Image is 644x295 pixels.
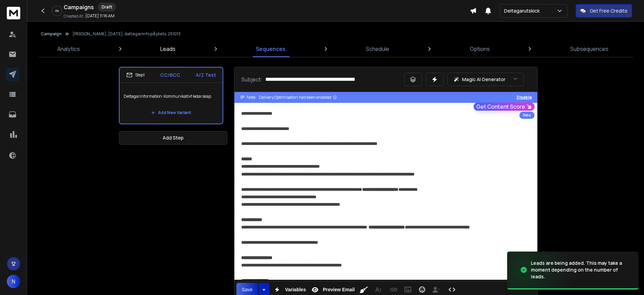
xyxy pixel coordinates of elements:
[85,13,115,19] p: [DATE] 11:16 AM
[57,45,80,53] p: Analytics
[7,275,20,288] button: N
[366,45,389,53] p: Schedule
[519,112,535,119] div: Beta
[462,76,505,83] p: Magic AI Generator
[156,41,180,57] a: Leads
[247,95,256,100] span: Note:
[470,45,490,53] p: Options
[362,41,393,57] a: Schedule
[160,45,175,53] p: Leads
[196,72,216,78] p: A/Z Test
[576,4,632,18] button: Get Free Credits
[570,45,608,53] p: Subsequences
[448,73,524,86] button: Magic AI Generator
[119,131,227,145] button: Add Step
[321,287,356,293] span: Preview Email
[64,14,84,19] p: Created At:
[507,250,575,290] img: image
[64,3,94,11] h1: Campaigns
[72,31,181,37] p: [PERSON_NAME], [DATE], deltagarinfo på plats, 251013
[53,41,84,57] a: Analytics
[284,287,307,293] span: Variables
[55,9,59,13] p: 0 %
[259,95,337,100] div: Delivery Optimisation has been enabled
[531,260,630,280] div: Leads are being added. This may take a moment depending on the number of leads.
[256,45,286,53] p: Sequences
[146,106,196,119] button: Add New Variant
[241,75,263,84] p: Subject:
[126,72,145,78] div: Step 1
[590,7,627,14] p: Get Free Credits
[566,41,612,57] a: Subsequences
[517,95,532,100] button: Disable
[41,31,62,37] button: Campaign
[98,3,116,12] div: Draft
[160,72,180,78] p: CC/BCC
[504,7,542,14] p: Deltagarutskick
[474,103,535,111] button: Get Content Score
[119,67,223,124] li: Step1CC/BCCA/Z TestDeltagarinformation: Kommunikativt ledarskapAdd New Variant
[466,41,494,57] a: Options
[252,41,290,57] a: Sequences
[124,87,219,106] p: Deltagarinformation: Kommunikativt ledarskap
